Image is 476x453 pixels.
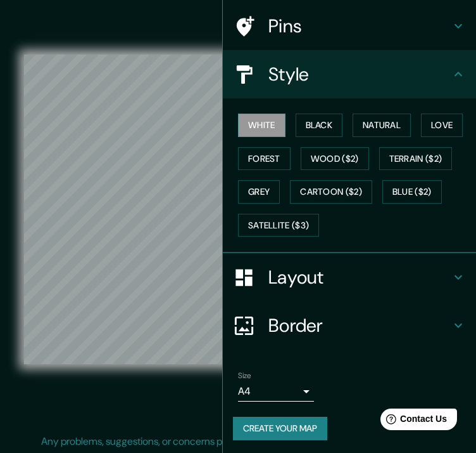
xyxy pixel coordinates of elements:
div: Style [223,50,476,98]
button: Love [421,114,463,137]
canvas: Map [24,55,461,364]
div: Layout [223,253,476,301]
button: Natural [353,114,411,137]
p: Any problems, suggestions, or concerns please email . [41,434,430,449]
h4: Pins [268,15,451,37]
iframe: Help widget launcher [363,404,462,439]
div: Pins [223,2,476,50]
button: Wood ($2) [301,147,369,171]
h4: Border [268,314,451,337]
button: Terrain ($2) [379,147,453,171]
h4: Layout [268,266,451,289]
h4: Style [268,63,451,86]
button: Black [296,114,343,137]
button: Blue ($2) [382,180,442,204]
button: Forest [238,147,291,171]
label: Size [238,371,251,381]
button: Cartoon ($2) [290,180,372,204]
button: Satellite ($3) [238,214,319,237]
div: Border [223,301,476,350]
button: Grey [238,180,280,204]
div: A4 [238,381,314,402]
button: Create your map [233,417,327,440]
button: White [238,114,285,137]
